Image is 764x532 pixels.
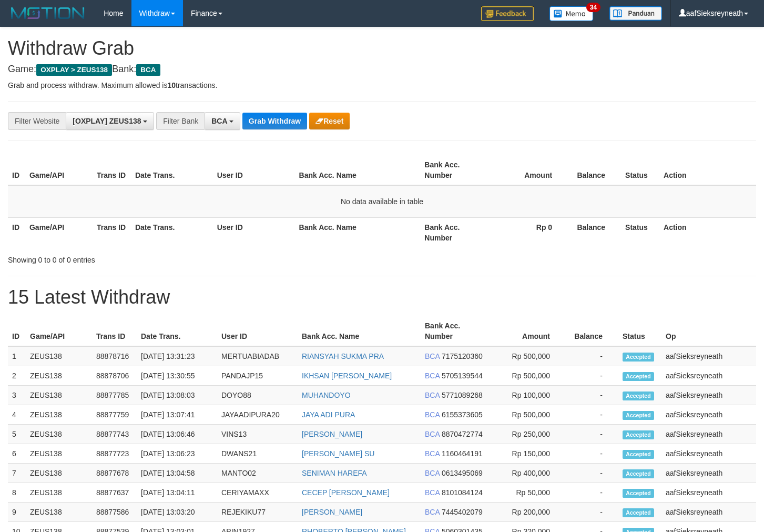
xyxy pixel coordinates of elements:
[442,430,483,438] span: Copy 8870472774 to clipboard
[92,483,137,503] td: 88877637
[425,488,440,497] span: BCA
[566,483,618,503] td: -
[137,425,217,444] td: [DATE] 13:06:46
[302,449,374,458] a: [PERSON_NAME] SU
[8,366,26,386] td: 2
[137,405,217,425] td: [DATE] 13:07:41
[137,483,217,503] td: [DATE] 13:04:11
[137,316,217,346] th: Date Trans.
[661,503,756,522] td: aafSieksreyneath
[425,410,440,419] span: BCA
[8,316,26,346] th: ID
[425,508,440,516] span: BCA
[487,405,566,425] td: Rp 500,000
[302,469,367,477] a: SENIMAN HAREFA
[442,469,483,477] span: Copy 0613495069 to clipboard
[92,366,137,386] td: 88878706
[425,391,440,399] span: BCA
[26,366,92,386] td: ZEUS138
[213,217,295,247] th: User ID
[92,405,137,425] td: 88877759
[8,405,26,425] td: 4
[8,503,26,522] td: 9
[487,425,566,444] td: Rp 250,000
[586,3,600,12] span: 34
[167,81,176,89] strong: 10
[217,444,298,464] td: DWANS21
[36,64,112,76] span: OXPLAY > ZEUS138
[8,250,310,265] div: Showing 0 to 0 of 0 entries
[242,113,307,129] button: Grab Withdraw
[295,155,421,185] th: Bank Acc. Name
[661,405,756,425] td: aafSieksreyneath
[566,316,618,346] th: Balance
[205,112,240,130] button: BCA
[623,489,654,498] span: Accepted
[442,488,483,497] span: Copy 8101084124 to clipboard
[302,508,362,516] a: [PERSON_NAME]
[566,386,618,405] td: -
[442,372,483,380] span: Copy 5705139544 to clipboard
[623,430,654,439] span: Accepted
[566,366,618,386] td: -
[568,155,621,185] th: Balance
[302,391,351,399] a: MUHANDOYO
[8,217,25,247] th: ID
[623,372,654,381] span: Accepted
[137,386,217,405] td: [DATE] 13:08:03
[442,391,483,399] span: Copy 5771089268 to clipboard
[211,117,227,125] span: BCA
[92,444,137,464] td: 88877723
[425,352,440,360] span: BCA
[487,444,566,464] td: Rp 150,000
[623,411,654,420] span: Accepted
[8,64,756,75] h4: Game: Bank:
[66,112,154,130] button: [OXPLAY] ZEUS138
[26,346,92,366] td: ZEUS138
[92,503,137,522] td: 88877586
[8,287,756,308] h1: 15 Latest Withdraw
[566,444,618,464] td: -
[487,386,566,405] td: Rp 100,000
[659,217,756,247] th: Action
[8,444,26,464] td: 6
[302,372,392,380] a: IKHSAN [PERSON_NAME]
[661,366,756,386] td: aafSieksreyneath
[137,464,217,483] td: [DATE] 13:04:58
[295,217,421,247] th: Bank Acc. Name
[217,366,298,386] td: PANDAJP15
[26,444,92,464] td: ZEUS138
[487,464,566,483] td: Rp 400,000
[217,316,298,346] th: User ID
[217,503,298,522] td: REJEKIKU77
[425,372,440,380] span: BCA
[8,155,25,185] th: ID
[131,217,213,247] th: Date Trans.
[26,405,92,425] td: ZEUS138
[93,217,131,247] th: Trans ID
[566,464,618,483] td: -
[217,464,298,483] td: MANTO02
[217,405,298,425] td: JAYAADIPURA20
[618,316,661,346] th: Status
[217,386,298,405] td: DOYO88
[217,483,298,503] td: CERIYAMAXX
[442,508,483,516] span: Copy 7445402079 to clipboard
[156,112,205,130] div: Filter Bank
[661,386,756,405] td: aafSieksreyneath
[487,346,566,366] td: Rp 500,000
[661,316,756,346] th: Op
[621,155,659,185] th: Status
[137,366,217,386] td: [DATE] 13:30:55
[8,346,26,366] td: 1
[549,6,594,21] img: Button%20Memo.svg
[92,425,137,444] td: 88877743
[8,5,88,21] img: MOTION_logo.png
[26,316,92,346] th: Game/API
[25,155,93,185] th: Game/API
[92,316,137,346] th: Trans ID
[26,425,92,444] td: ZEUS138
[421,316,487,346] th: Bank Acc. Number
[623,469,654,478] span: Accepted
[487,503,566,522] td: Rp 200,000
